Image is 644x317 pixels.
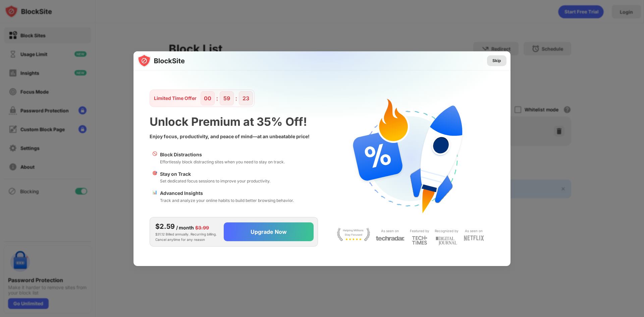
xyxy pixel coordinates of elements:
[160,190,294,197] div: Advanced Insights
[160,197,294,204] div: Track and analyze your online habits to build better browsing behavior.
[376,235,405,241] img: light-techradar.svg
[138,51,515,184] img: gradient.svg
[436,235,457,247] img: light-digital-journal.svg
[381,228,399,234] div: As seen on
[464,235,484,241] img: light-netflix.svg
[152,190,157,204] div: 📊
[435,228,459,234] div: Recognized by
[195,224,209,231] div: $3.99
[337,228,370,241] img: light-stay-focus.svg
[155,221,218,242] div: $31.12 Billed annually. Recurring billing. Cancel anytime for any reason
[465,228,483,234] div: As seen on
[251,228,287,235] div: Upgrade Now
[412,235,427,245] img: light-techtimes.svg
[176,224,194,231] div: / month
[155,221,175,231] div: $2.59
[410,228,429,234] div: Featured by
[492,57,501,64] div: Skip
